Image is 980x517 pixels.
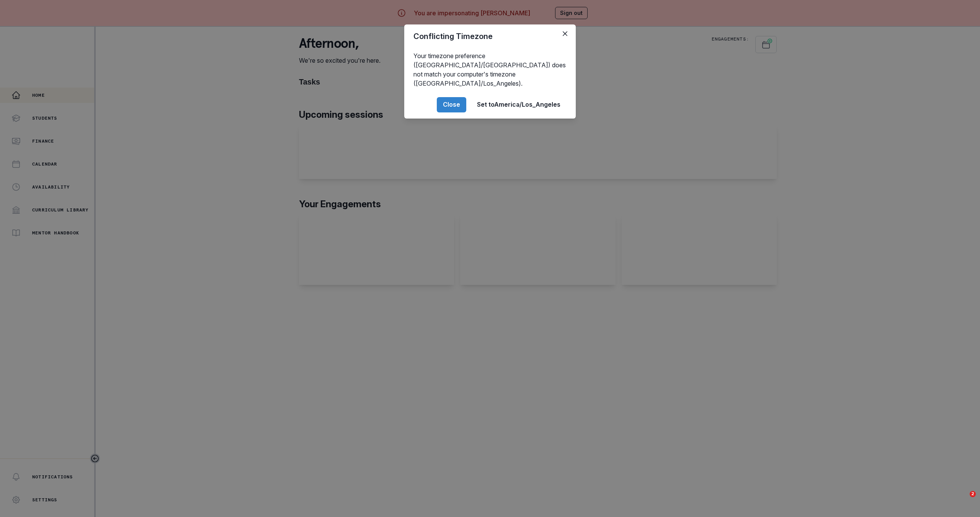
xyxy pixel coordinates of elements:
button: Close [437,97,466,112]
header: Conflicting Timezone [404,24,576,48]
span: 2 [970,491,976,497]
div: Your timezone preference ([GEOGRAPHIC_DATA]/[GEOGRAPHIC_DATA]) does not match your computer's tim... [404,48,576,91]
iframe: Intercom live chat [954,491,972,509]
button: Set toAmerica/Los_Angeles [471,97,567,112]
button: Close [559,28,571,40]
